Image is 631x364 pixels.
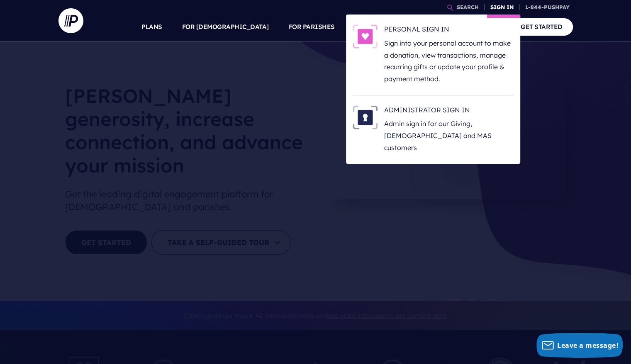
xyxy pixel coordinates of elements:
a: COMPANY [460,12,491,41]
a: FOR [DEMOGRAPHIC_DATA] [182,12,269,41]
a: EXPLORE [411,12,440,41]
img: ADMINISTRATOR SIGN IN - Illustration [353,105,378,129]
a: FOR PARISHES [289,12,335,41]
p: Admin sign in for our Giving, [DEMOGRAPHIC_DATA] and MAS customers [384,118,514,153]
h6: ADMINISTRATOR SIGN IN [384,105,514,118]
a: ADMINISTRATOR SIGN IN - Illustration ADMINISTRATOR SIGN IN Admin sign in for our Giving, [DEMOGRA... [353,105,514,154]
a: PLANS [141,12,162,41]
button: Leave a message! [536,333,623,358]
h6: PERSONAL SIGN IN [384,24,514,37]
p: Sign into your personal account to make a donation, view transactions, manage recurring gifts or ... [384,37,514,85]
a: PERSONAL SIGN IN - Illustration PERSONAL SIGN IN Sign into your personal account to make a donati... [353,24,514,85]
img: PERSONAL SIGN IN - Illustration [353,24,378,49]
a: GET STARTED [510,18,573,35]
a: SOLUTIONS [355,12,392,41]
span: Leave a message! [557,341,619,350]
